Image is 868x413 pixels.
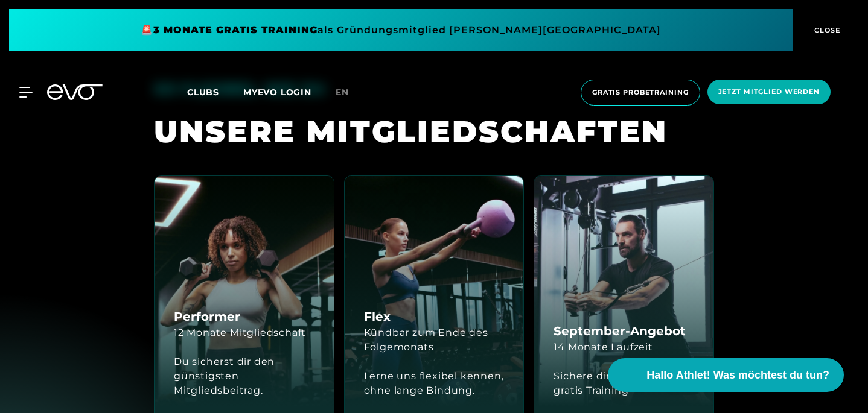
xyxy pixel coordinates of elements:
[608,358,844,392] button: Hallo Athlet! Was möchtest du tun?
[174,326,306,340] div: 12 Monate Mitgliedschaft
[336,86,363,99] a: en
[243,87,311,98] a: MYEVO LOGIN
[554,340,653,355] div: 14 Monate Laufzeit
[704,80,834,106] a: Jetzt Mitglied werden
[364,307,391,326] h4: Flex
[187,87,219,98] span: Clubs
[554,322,686,340] h4: September-Angebot
[336,87,349,98] span: en
[793,9,859,51] button: CLOSE
[364,326,505,355] div: Kündbar zum Ende des Folgemonats
[174,307,240,326] h4: Performer
[646,367,829,383] span: Hallo Athlet! Was möchtest du tun?
[174,355,314,398] div: Du sicherst dir den günstigsten Mitgliedsbeitrag.
[187,86,243,98] a: Clubs
[154,112,714,151] div: UNSERE MITGLIED­SCHAFTEN
[554,369,694,398] div: Sichere dir 2 Monate gratis Training
[811,25,841,36] span: CLOSE
[592,87,689,98] span: Gratis Probetraining
[364,369,505,398] div: Lerne uns flexibel kennen, ohne lange Bindung.
[577,80,704,106] a: Gratis Probetraining
[718,87,820,97] span: Jetzt Mitglied werden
